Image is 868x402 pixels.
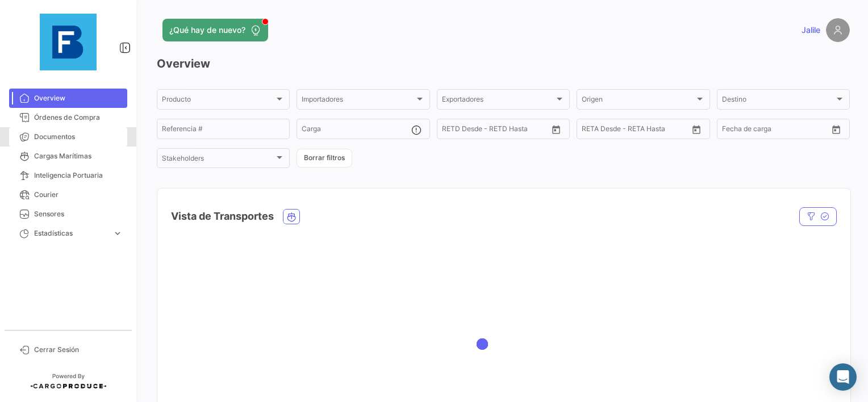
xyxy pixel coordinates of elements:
span: Órdenes de Compra [34,112,123,123]
a: Overview [9,89,127,108]
div: Abrir Intercom Messenger [829,363,857,391]
span: ¿Qué hay de nuevo? [169,24,245,36]
input: Desde [582,127,602,135]
span: Importadores [302,97,414,105]
button: Ocean [283,210,299,224]
h4: Vista de Transportes [171,208,274,224]
input: Desde [722,127,742,135]
span: Sensores [34,209,123,219]
span: Inteligencia Portuaria [34,170,123,181]
a: Sensores [9,204,127,224]
input: Desde [442,127,462,135]
span: Cargas Marítimas [34,151,123,161]
a: Inteligencia Portuaria [9,166,127,185]
span: expand_more [112,228,123,238]
button: ¿Qué hay de nuevo? [162,19,268,41]
a: Cargas Marítimas [9,146,127,166]
span: Destino [722,97,834,105]
h3: Overview [157,56,850,72]
span: Cerrar Sesión [34,345,123,355]
span: Estadísticas [34,228,108,238]
span: Documentos [34,132,123,142]
span: Producto [162,97,274,105]
a: Órdenes de Compra [9,108,127,127]
span: Overview [34,93,123,103]
a: Courier [9,185,127,204]
button: Borrar filtros [297,149,352,167]
span: Jalile [802,24,820,36]
span: Stakeholders [162,156,274,164]
input: Hasta [610,127,661,135]
span: Courier [34,190,123,200]
img: placeholder-user.png [826,18,850,42]
span: Origen [582,97,694,105]
button: Open calendar [688,121,705,138]
button: Open calendar [828,121,845,138]
img: 12429640-9da8-4fa2-92c4-ea5716e443d2.jpg [40,14,97,70]
button: Open calendar [548,121,565,138]
a: Documentos [9,127,127,146]
span: Exportadores [442,97,554,105]
input: Hasta [750,127,801,135]
input: Hasta [470,127,521,135]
